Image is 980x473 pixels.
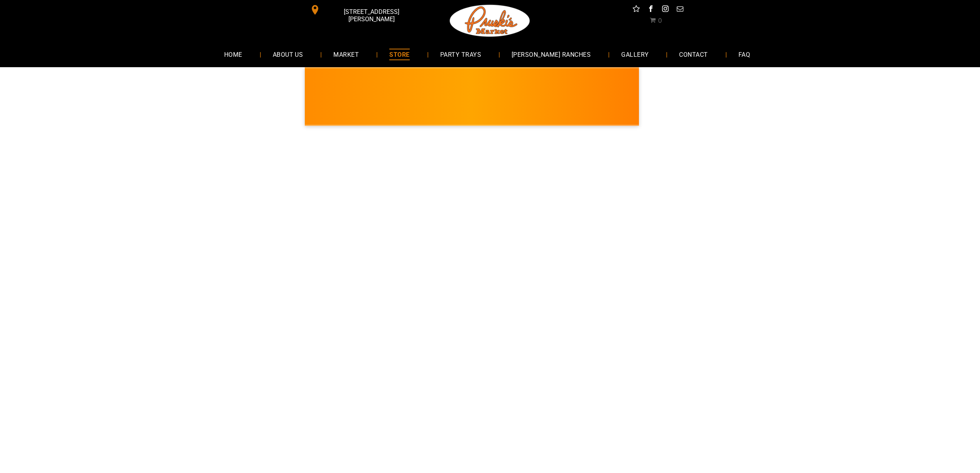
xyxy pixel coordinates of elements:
[322,4,421,27] span: [STREET_ADDRESS][PERSON_NAME]
[305,4,423,16] a: [STREET_ADDRESS][PERSON_NAME]
[727,44,762,64] a: FAQ
[500,44,602,64] a: [PERSON_NAME] RANCHES
[637,102,789,114] span: [PERSON_NAME] MARKET
[610,44,660,64] a: GALLERY
[646,4,656,16] a: facebook
[213,44,254,64] a: HOME
[378,44,421,64] a: STORE
[261,44,315,64] a: ABOUT US
[429,44,493,64] a: PARTY TRAYS
[631,4,641,16] a: Social network
[661,4,671,16] a: instagram
[322,44,370,64] a: MARKET
[675,4,685,16] a: email
[658,17,662,24] span: 0
[667,44,719,64] a: CONTACT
